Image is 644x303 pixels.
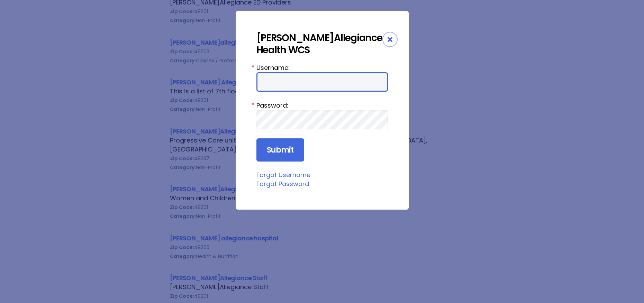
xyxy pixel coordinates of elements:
a: Forgot Username [256,171,310,179]
label: Username: [256,63,388,72]
div: Close [382,32,398,47]
input: Submit [256,138,304,162]
label: Password: [256,101,388,110]
a: Forgot Password [256,180,309,188]
div: [PERSON_NAME]Allegiance Health WCS [256,32,382,56]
